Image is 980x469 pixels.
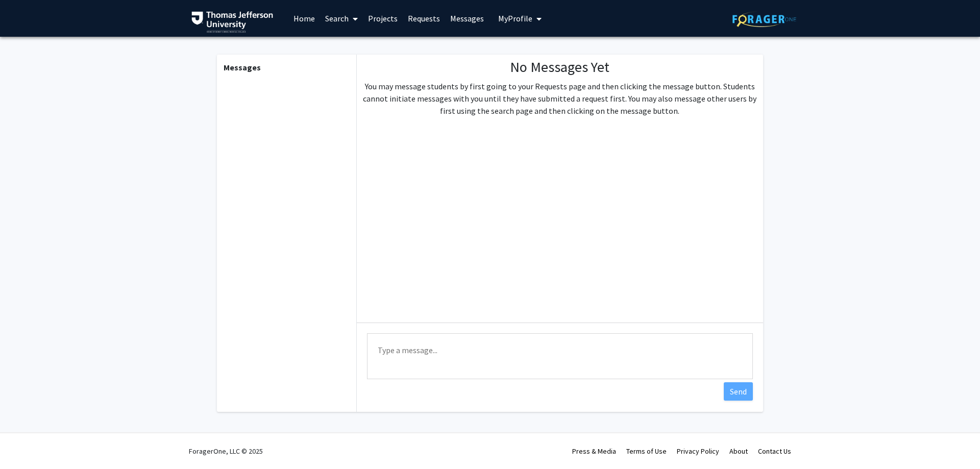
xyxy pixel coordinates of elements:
[758,447,791,456] a: Contact Us
[729,447,748,456] a: About
[361,59,759,76] h1: No Messages Yet
[445,1,489,36] a: Messages
[8,423,43,461] iframe: Chat
[572,447,616,456] a: Press & Media
[403,1,445,36] a: Requests
[224,62,261,72] b: Messages
[320,1,363,36] a: Search
[191,11,273,33] img: Thomas Jefferson University Logo
[367,333,753,379] textarea: Message
[732,11,796,27] img: ForagerOne Logo
[677,447,719,456] a: Privacy Policy
[724,382,753,401] button: Send
[361,80,759,117] p: You may message students by first going to your Requests page and then clicking the message butto...
[189,433,263,469] div: ForagerOne, LLC © 2025
[498,13,532,23] span: My Profile
[363,1,403,36] a: Projects
[626,447,667,456] a: Terms of Use
[288,1,320,36] a: Home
